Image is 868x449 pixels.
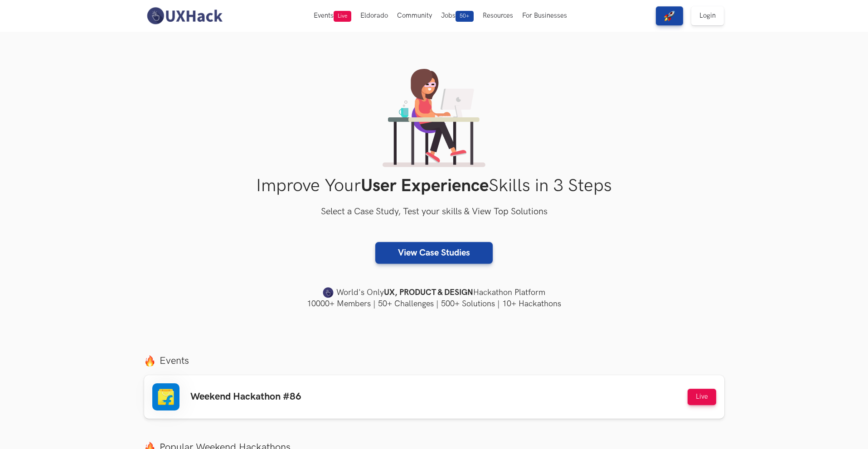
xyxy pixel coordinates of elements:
[688,389,716,405] button: Live
[384,286,473,299] strong: UX, PRODUCT & DESIGN
[190,391,301,403] h3: Weekend Hackathon #86
[383,69,485,167] img: lady working on laptop
[144,355,155,367] img: fire.png
[323,287,334,299] img: uxhack-favicon-image.png
[144,375,724,419] a: Weekend Hackathon #86 Live
[144,175,724,197] h1: Improve Your Skills in 3 Steps
[144,205,724,219] h3: Select a Case Study, Test your skills & View Top Solutions
[456,11,474,22] span: 50+
[144,355,724,367] label: Events
[144,6,225,25] img: UXHack-logo.png
[144,286,724,299] h4: World's Only Hackathon Platform
[375,242,493,264] a: View Case Studies
[334,11,351,22] span: Live
[361,175,489,197] strong: User Experience
[691,6,724,25] a: Login
[664,10,675,21] img: rocket
[144,298,724,309] h4: 10000+ Members | 50+ Challenges | 500+ Solutions | 10+ Hackathons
